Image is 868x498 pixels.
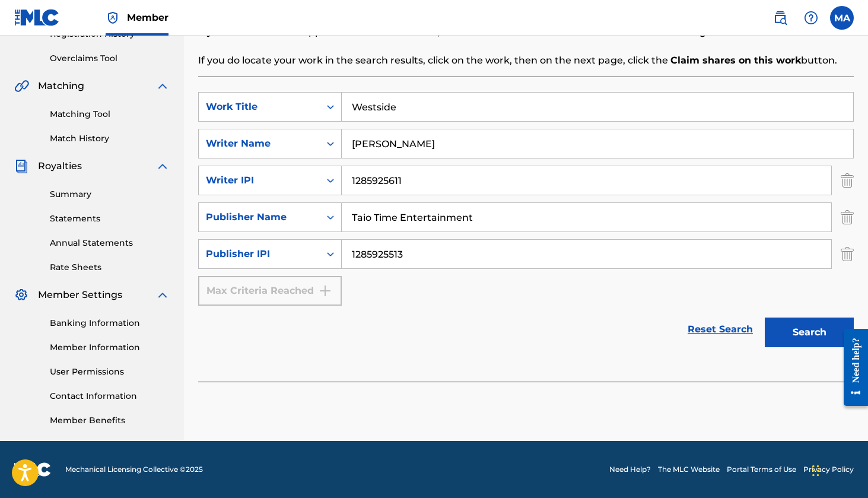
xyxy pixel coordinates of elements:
[765,318,854,347] button: Search
[773,11,787,25] img: search
[198,53,854,68] p: If you do locate your work in the search results, click on the work, then on the next page, click...
[768,6,792,30] a: Public Search
[206,100,313,114] div: Work Title
[50,188,170,201] a: Summary
[809,441,868,498] iframe: Chat Widget
[50,237,170,249] a: Annual Statements
[804,11,818,25] img: help
[155,79,170,93] img: expand
[38,79,84,93] span: Matching
[50,341,170,354] a: Member Information
[841,166,854,195] img: Delete Criterion
[14,9,60,26] img: MLC Logo
[14,159,28,173] img: Royalties
[830,6,854,30] div: User Menu
[206,173,313,188] div: Writer IPI
[206,210,313,224] div: Publisher Name
[609,464,651,475] a: Need Help?
[155,288,170,302] img: expand
[50,132,170,145] a: Match History
[14,79,29,93] img: Matching
[841,239,854,269] img: Delete Criterion
[835,317,868,418] iframe: Resource Center
[50,366,170,378] a: User Permissions
[38,288,122,302] span: Member Settings
[106,11,120,25] img: Top Rightsholder
[198,92,854,353] form: Search Form
[50,52,170,65] a: Overclaims Tool
[65,464,203,475] span: Mechanical Licensing Collective © 2025
[50,390,170,402] a: Contact Information
[682,316,759,342] a: Reset Search
[50,261,170,274] a: Rate Sheets
[50,108,170,120] a: Matching Tool
[812,453,819,489] div: Drag
[14,288,28,302] img: Member Settings
[50,317,170,329] a: Banking Information
[50,414,170,427] a: Member Benefits
[727,464,796,475] a: Portal Terms of Use
[206,247,313,261] div: Publisher IPI
[38,159,82,173] span: Royalties
[155,159,170,173] img: expand
[803,464,854,475] a: Privacy Policy
[670,55,801,66] strong: Claim shares on this work
[127,11,168,24] span: Member
[658,464,720,475] a: The MLC Website
[14,462,51,477] img: logo
[206,137,313,151] div: Writer Name
[841,202,854,232] img: Delete Criterion
[50,212,170,225] a: Statements
[799,6,823,30] div: Help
